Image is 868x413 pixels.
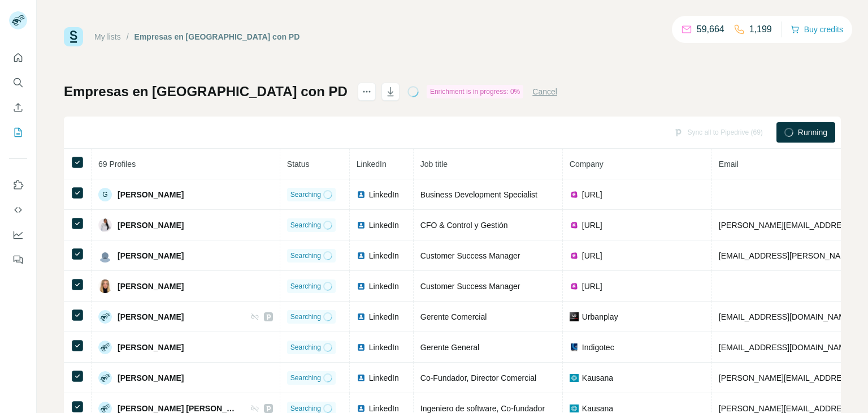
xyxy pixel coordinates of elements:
[118,281,184,292] span: [PERSON_NAME]
[290,251,321,261] span: Searching
[369,281,399,292] span: LinkedIn
[420,160,448,169] span: Job title
[420,282,520,291] span: Customer Success Manager
[134,31,300,42] div: Empresas en [GEOGRAPHIC_DATA] con PD
[570,373,579,382] img: company-logo
[287,160,310,169] span: Status
[9,175,27,195] button: Use Surfe on LinkedIn
[357,343,366,352] img: LinkedIn logo
[118,342,184,353] span: [PERSON_NAME]
[420,251,520,260] span: Customer Success Manager
[582,281,602,292] span: [URL]
[369,342,399,353] span: LinkedIn
[9,200,27,220] button: Use Surfe API
[420,404,545,413] span: Ingeniero de software, Co-fundador
[118,311,184,322] span: [PERSON_NAME]
[582,250,602,261] span: [URL]
[369,250,399,261] span: LinkedIn
[118,220,184,231] span: [PERSON_NAME]
[719,343,853,352] span: [EMAIL_ADDRESS][DOMAIN_NAME]
[357,373,366,382] img: LinkedIn logo
[290,220,321,230] span: Searching
[98,279,112,293] img: Avatar
[719,312,853,321] span: [EMAIL_ADDRESS][DOMAIN_NAME]
[369,220,399,231] span: LinkedIn
[791,21,843,37] button: Buy credits
[127,31,129,42] li: /
[98,218,112,232] img: Avatar
[64,27,83,46] img: Surfe Logo
[290,342,321,352] span: Searching
[290,190,321,200] span: Searching
[369,189,399,200] span: LinkedIn
[357,282,366,291] img: LinkedIn logo
[9,249,27,270] button: Feedback
[582,372,613,384] span: Kausana
[582,311,618,322] span: Urbanplay
[357,160,387,169] span: LinkedIn
[9,48,27,68] button: Quick start
[98,371,112,385] img: Avatar
[357,221,366,230] img: LinkedIn logo
[357,190,366,199] img: LinkedIn logo
[369,311,399,322] span: LinkedIn
[420,221,508,230] span: CFO & Control y Gestión
[570,312,579,321] img: company-logo
[582,189,602,200] span: [URL]
[118,372,184,384] span: [PERSON_NAME]
[357,312,366,321] img: LinkedIn logo
[570,343,579,352] img: company-logo
[570,404,579,413] img: company-logo
[98,341,112,354] img: Avatar
[98,310,112,324] img: Avatar
[570,190,579,199] img: company-logo
[290,312,321,322] span: Searching
[427,85,523,98] div: Enrichment is in progress: 0%
[357,404,366,413] img: LinkedIn logo
[290,373,321,383] span: Searching
[118,189,184,200] span: [PERSON_NAME]
[570,282,579,291] img: company-logo
[420,312,487,321] span: Gerente Comercial
[357,251,366,260] img: LinkedIn logo
[118,250,184,261] span: [PERSON_NAME]
[697,23,724,36] p: 59,664
[94,32,121,41] a: My lists
[420,373,536,382] span: Co-Fundador, Director Comercial
[570,221,579,230] img: company-logo
[64,83,348,101] h1: Empresas en [GEOGRAPHIC_DATA] con PD
[719,251,854,260] span: [EMAIL_ADDRESS][PERSON_NAME]
[358,83,376,101] button: actions
[9,97,27,118] button: Enrich CSV
[290,281,321,291] span: Searching
[749,23,772,36] p: 1,199
[798,127,827,138] span: Running
[9,11,27,29] img: Avatar
[532,86,557,97] button: Cancel
[582,342,614,353] span: Indigotec
[420,343,479,352] span: Gerente General
[9,72,27,93] button: Search
[98,188,112,201] div: G
[570,160,604,169] span: Company
[98,249,112,263] img: Avatar
[570,251,579,260] img: company-logo
[98,160,136,169] span: 69 Profiles
[9,122,27,143] button: My lists
[369,372,399,384] span: LinkedIn
[719,160,739,169] span: Email
[9,225,27,245] button: Dashboard
[582,220,602,231] span: [URL]
[420,190,537,199] span: Business Development Specialist
[719,221,854,230] span: [PERSON_NAME][EMAIL_ADDRESS]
